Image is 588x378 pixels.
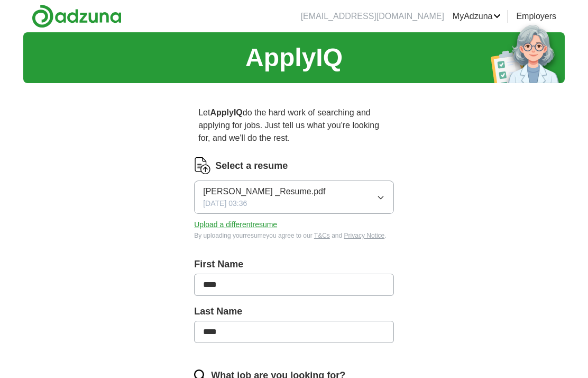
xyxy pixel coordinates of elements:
h1: ApplyIQ [245,39,343,77]
button: [PERSON_NAME] _Resume.pdf[DATE] 03:36 [194,181,394,214]
button: Upload a differentresume [194,219,277,230]
label: Select a resume [215,159,288,173]
img: CV Icon [194,157,211,174]
div: By uploading your resume you agree to our and . [194,231,394,240]
li: [EMAIL_ADDRESS][DOMAIN_NAME] [301,10,444,23]
label: Last Name [194,304,394,319]
span: [PERSON_NAME] _Resume.pdf [203,185,325,198]
a: MyAdzuna [453,10,501,23]
span: [DATE] 03:36 [203,198,247,209]
a: Employers [516,10,556,23]
a: T&Cs [314,232,330,239]
strong: ApplyIQ [210,108,242,117]
img: Adzuna logo [32,4,122,28]
label: First Name [194,257,394,272]
p: Let do the hard work of searching and applying for jobs. Just tell us what you're looking for, an... [194,102,394,149]
a: Privacy Notice [344,232,385,239]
